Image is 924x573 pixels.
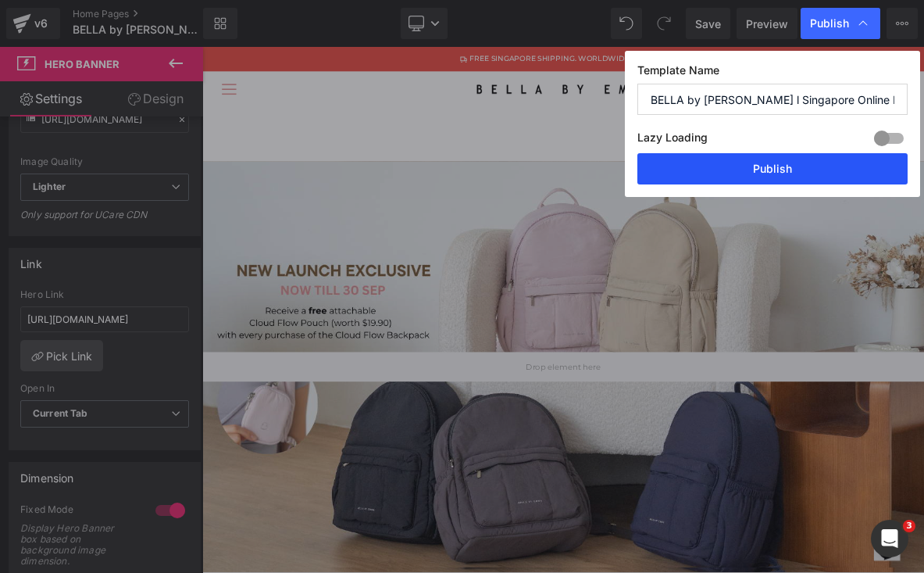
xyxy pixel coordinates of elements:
label: Template Name [637,63,908,84]
iframe: Intercom live chat [871,520,908,557]
img: BELLA by emma [255,40,612,71]
span: 3 [903,520,915,532]
label: Lazy Loading [637,127,708,153]
span: Publish [810,16,849,30]
button: Publish [637,153,908,184]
